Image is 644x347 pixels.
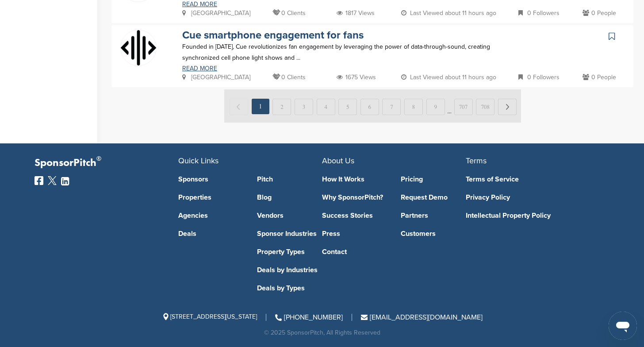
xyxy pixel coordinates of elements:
[257,176,322,183] a: Pitch
[34,176,43,185] img: Facebook
[178,230,244,237] a: Deals
[322,248,387,255] a: Contact
[178,176,244,183] a: Sponsors
[518,8,560,19] p: 0 Followers
[275,313,343,322] a: [PHONE_NUMBER]
[466,194,596,201] a: Privacy Policy
[583,8,616,19] p: 0 People
[34,157,178,170] p: SponsorPitch
[272,8,306,19] p: 0 Clients
[182,41,503,63] p: Founded in [DATE], Cue revolutionizes fan engagement by leveraging the power of data-through-soun...
[361,313,483,322] a: [EMAIL_ADDRESS][DOMAIN_NAME]
[178,212,244,219] a: Agencies
[182,1,503,8] a: READ MORE
[401,212,466,219] a: Partners
[96,153,101,164] span: ®
[322,176,387,183] a: How It Works
[466,156,487,166] span: Terms
[322,194,387,201] a: Why SponsorPitch?
[466,212,596,219] a: Intellectual Property Policy
[401,230,466,237] a: Customers
[322,212,387,219] a: Success Stories
[257,212,322,219] a: Vendors
[257,230,322,237] a: Sponsor Industries
[583,72,616,83] p: 0 People
[161,313,257,320] span: [STREET_ADDRESS][US_STATE]
[178,194,244,201] a: Properties
[48,176,57,185] img: Twitter
[337,8,375,19] p: 1817 Views
[257,194,322,201] a: Blog
[337,72,376,83] p: 1675 Views
[401,176,466,183] a: Pricing
[609,312,637,340] iframe: Button to launch messaging window
[401,194,466,201] a: Request Demo
[322,230,387,237] a: Press
[182,29,364,42] a: Cue smartphone engagement for fans
[401,72,496,83] p: Last Viewed about 11 hours ago
[257,266,322,274] a: Deals by Industries
[272,72,306,83] p: 0 Clients
[401,8,496,19] p: Last Viewed about 11 hours ago
[224,89,521,123] img: Paginate
[257,248,322,255] a: Property Types
[182,8,250,19] p: [GEOGRAPHIC_DATA]
[182,66,503,72] a: READ MORE
[322,156,354,166] span: About Us
[121,30,156,66] img: Cue logo
[34,330,609,336] div: © 2025 SponsorPitch, All Rights Reserved
[178,156,218,166] span: Quick Links
[257,285,322,292] a: Deals by Types
[466,176,596,183] a: Terms of Service
[518,72,560,83] p: 0 Followers
[182,72,250,83] p: [GEOGRAPHIC_DATA]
